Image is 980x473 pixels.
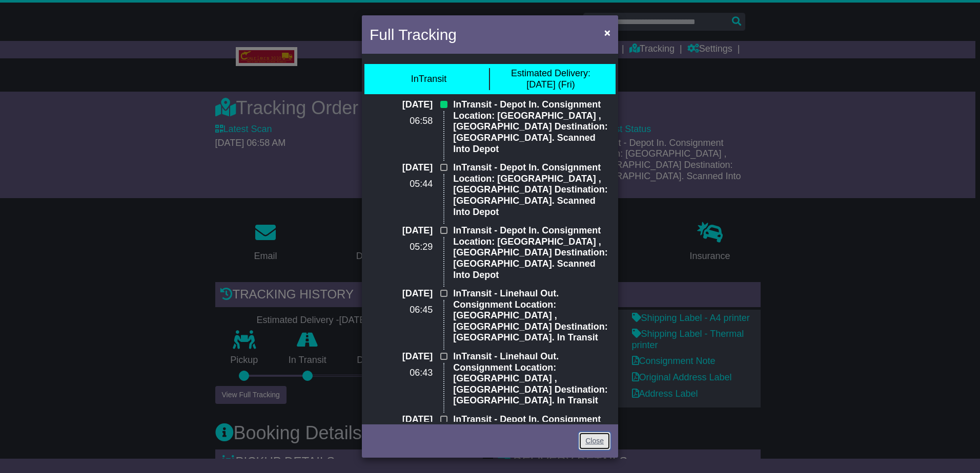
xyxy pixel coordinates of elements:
[453,351,610,406] p: InTransit - Linehaul Out. Consignment Location: [GEOGRAPHIC_DATA] , [GEOGRAPHIC_DATA] Destination...
[604,27,610,38] span: ×
[370,242,433,253] p: 05:29
[370,305,433,316] p: 06:45
[370,23,457,46] h4: Full Tracking
[370,162,433,174] p: [DATE]
[599,22,616,43] button: Close
[511,68,590,78] span: Estimated Delivery:
[579,432,610,450] a: Close
[370,116,433,127] p: 06:58
[411,74,446,85] div: InTransit
[511,68,590,90] div: [DATE] (Fri)
[453,225,610,281] p: InTransit - Depot In. Consignment Location: [GEOGRAPHIC_DATA] , [GEOGRAPHIC_DATA] Destination: [G...
[453,99,610,155] p: InTransit - Depot In. Consignment Location: [GEOGRAPHIC_DATA] , [GEOGRAPHIC_DATA] Destination: [G...
[370,351,433,362] p: [DATE]
[370,288,433,299] p: [DATE]
[453,288,610,343] p: InTransit - Linehaul Out. Consignment Location: [GEOGRAPHIC_DATA] , [GEOGRAPHIC_DATA] Destination...
[453,414,610,469] p: InTransit - Depot In. Consignment Location: [GEOGRAPHIC_DATA] , [GEOGRAPHIC_DATA] Destination: [G...
[370,99,433,111] p: [DATE]
[370,368,433,379] p: 06:43
[370,179,433,190] p: 05:44
[370,225,433,236] p: [DATE]
[453,162,610,218] p: InTransit - Depot In. Consignment Location: [GEOGRAPHIC_DATA] , [GEOGRAPHIC_DATA] Destination: [G...
[370,414,433,425] p: [DATE]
